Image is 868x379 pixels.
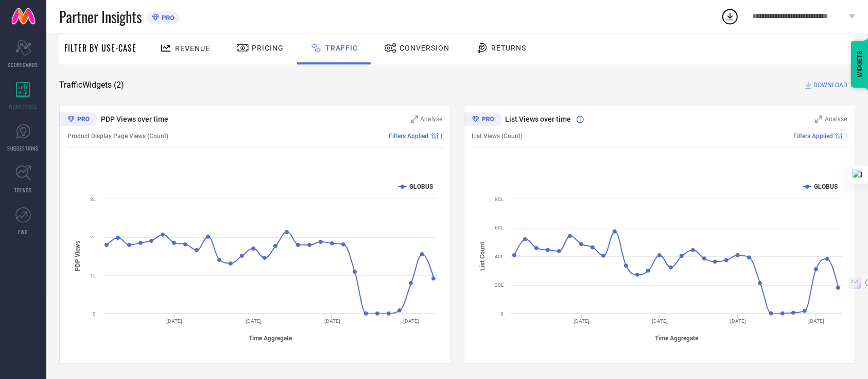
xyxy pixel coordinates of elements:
span: SCORECARDS [8,61,39,69]
text: 60L [495,225,504,230]
span: Traffic Widgets ( 2 ) [59,80,124,90]
span: Partner Insights [59,6,142,27]
span: Pricing [252,44,284,52]
text: 0 [500,311,504,317]
text: [DATE] [246,318,262,324]
span: TRENDS [14,186,32,194]
svg: Zoom [815,116,822,123]
tspan: Time Aggregate [655,335,699,342]
text: GLOBUS [814,183,838,190]
div: Open download list [721,7,739,26]
tspan: PDP Views [74,241,81,271]
tspan: List Count [479,242,486,271]
span: FWD [19,228,28,236]
tspan: Time Aggregate [249,335,292,342]
span: Filter By Use-Case [64,42,136,54]
text: [DATE] [166,318,182,324]
span: List Views (Count) [472,133,523,140]
span: DOWNLOAD [813,80,847,90]
text: [DATE] [730,318,745,324]
span: WORKSPACE [9,103,38,110]
span: SUGGESTIONS [8,144,39,152]
text: 0 [93,311,96,317]
text: 3L [90,196,96,202]
span: Conversion [400,44,449,52]
span: List Views over time [506,115,571,123]
text: [DATE] [808,318,824,324]
span: Revenue [175,44,210,53]
text: [DATE] [651,318,667,324]
span: PRO [159,14,175,22]
text: 1L [90,273,96,278]
svg: Zoom [411,116,418,123]
span: Product Display Page Views (Count) [67,133,168,140]
span: Filters Applied [793,133,833,140]
span: Filters Applied [389,133,429,140]
span: Analyse [421,116,443,123]
text: 80L [495,196,504,202]
text: 20L [495,282,504,288]
span: Traffic [325,44,358,52]
text: GLOBUS [409,183,433,190]
div: Premium [59,112,97,128]
text: 2L [90,235,96,240]
text: 40L [495,254,504,259]
div: Premium [464,112,502,128]
span: Analyse [825,116,847,123]
text: [DATE] [574,318,589,324]
span: Returns [491,44,526,52]
span: | [845,133,847,140]
text: [DATE] [324,318,340,324]
span: PDP Views over time [101,115,168,123]
span: | [441,133,443,140]
text: [DATE] [403,318,419,324]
